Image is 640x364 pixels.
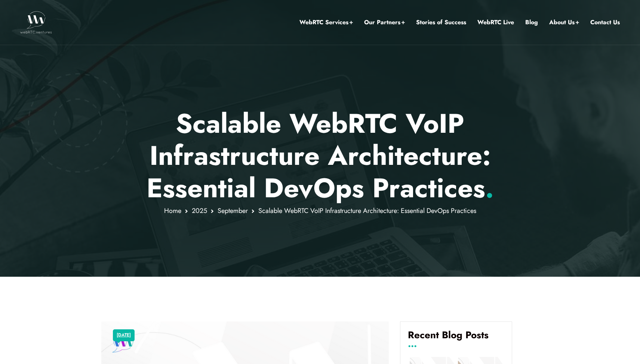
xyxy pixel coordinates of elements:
[192,206,207,216] a: 2025
[525,18,538,27] a: Blog
[477,18,514,27] a: WebRTC Live
[485,169,494,207] span: .
[299,18,353,27] a: WebRTC Services
[408,329,504,346] h4: Recent Blog Posts
[549,18,579,27] a: About Us
[416,18,466,27] a: Stories of Success
[590,18,620,27] a: Contact Us
[218,206,248,216] a: September
[258,206,476,216] span: Scalable WebRTC VoIP Infrastructure Architecture: Essential DevOps Practices
[117,330,131,340] a: [DATE]
[164,206,181,216] a: Home
[20,11,52,34] img: WebRTC.ventures
[364,18,405,27] a: Our Partners
[101,107,539,204] p: Scalable WebRTC VoIP Infrastructure Architecture: Essential DevOps Practices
